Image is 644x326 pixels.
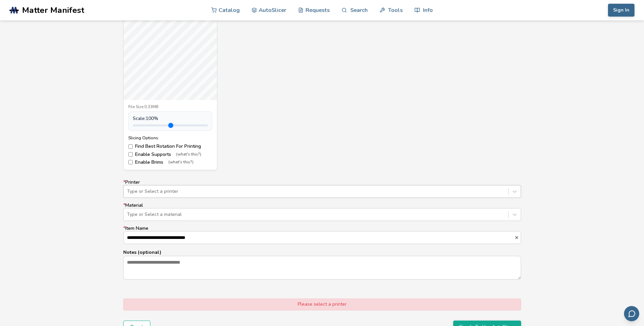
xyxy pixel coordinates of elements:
input: Enable Supports(what's this?) [128,152,133,157]
button: Sign In [608,4,634,17]
input: *Item Name [124,231,514,244]
label: Item Name [123,226,521,244]
button: *Item Name [514,235,521,240]
button: Send feedback via email [624,306,639,321]
span: (what's this?) [168,160,194,165]
label: Printer [123,180,521,198]
textarea: Notes (optional) [124,256,521,279]
span: (what's this?) [176,152,201,157]
input: Find Best Rotation For Printing [128,144,133,149]
span: Matter Manifest [22,5,84,15]
label: Material [123,203,521,221]
p: Notes (optional) [123,249,521,256]
div: File Size: 0.33MB [128,105,212,109]
label: Enable Supports [128,152,212,157]
input: Enable Brims(what's this?) [128,160,133,164]
label: Find Best Rotation For Printing [128,144,212,149]
span: Scale: 100 % [133,116,158,121]
div: Slicing Options: [128,136,212,140]
input: *PrinterType or Select a printer [127,189,128,194]
label: Enable Brims [128,160,212,165]
input: *MaterialType or Select a material [127,212,128,217]
div: Please select a printer [123,299,521,310]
